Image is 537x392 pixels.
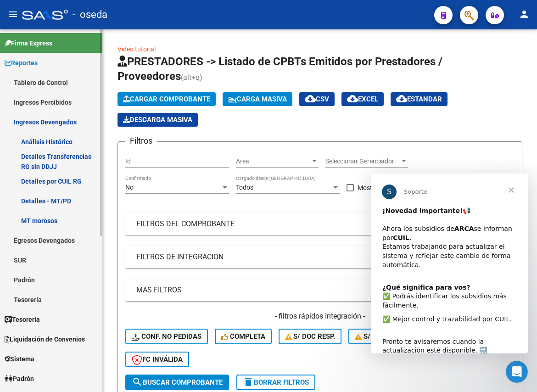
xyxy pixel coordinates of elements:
span: Seleccionar Gerenciador [325,157,400,165]
span: CSV [305,95,329,103]
span: Liquidación de Convenios [5,334,85,344]
mat-icon: cloud_download [305,93,316,104]
span: Padrón [5,374,34,384]
mat-panel-title: MAS FILTROS [136,285,492,295]
span: Descarga Masiva [123,116,192,124]
span: Tesorería [5,314,40,325]
mat-icon: delete [243,376,254,387]
button: Buscar Comprobante [125,375,229,390]
span: Firma Express [5,38,52,48]
span: Area [236,157,310,165]
span: Borrar Filtros [243,378,309,386]
span: Completa [221,332,265,341]
mat-icon: cloud_download [347,93,358,104]
span: Cargar Comprobante [123,95,210,103]
button: Carga Masiva [223,92,292,106]
button: Descarga Masiva [117,113,198,127]
span: FC Inválida [132,355,183,364]
span: S/ legajo [355,332,397,341]
mat-icon: menu [7,9,18,20]
app-download-masive: Descarga masiva de comprobantes (adjuntos) [117,113,198,127]
button: Conf. no pedidas [125,329,208,344]
mat-expansion-panel-header: FILTROS DE INTEGRACION [125,246,515,268]
button: Completa [215,329,272,344]
span: Sistema [5,354,34,364]
span: PRESTADORES -> Listado de CPBTs Emitidos por Prestadores / Proveedores [117,55,442,83]
span: Estandar [396,95,442,103]
span: (alt+q) [181,73,202,82]
button: S/ Doc Resp. [279,329,342,344]
button: Cargar Comprobante [117,92,216,106]
span: Reportes [5,58,38,68]
div: Pronto te avisaremos cuando la actualización esté disponible. 🔜 [11,155,145,182]
span: S/ Doc Resp. [285,332,336,341]
mat-icon: search [132,376,143,387]
mat-icon: cloud_download [396,93,407,104]
iframe: Intercom live chat [506,361,528,383]
mat-panel-title: FILTROS DE INTEGRACION [136,252,492,262]
button: S/ legajo [348,329,403,344]
mat-panel-title: FILTROS DEL COMPROBANTE [136,219,492,229]
mat-icon: person [519,9,530,20]
mat-expansion-panel-header: MAS FILTROS [125,279,515,301]
span: Buscar Comprobante [132,378,223,386]
mat-expansion-panel-header: FILTROS DEL COMPROBANTE [125,213,515,235]
span: No [125,184,134,191]
span: Todos [236,184,253,191]
h3: Filtros [125,134,157,147]
span: Conf. no pedidas [132,332,201,341]
button: CSV [299,92,335,106]
a: Video tutorial [117,45,156,53]
span: Mostrar totalizadores [358,182,420,193]
span: Carga Masiva [228,95,287,103]
h4: - filtros rápidos Integración - [125,311,515,321]
iframe: Intercom live chat mensaje [371,174,528,353]
span: - oseda [73,5,107,25]
button: EXCEL [341,92,384,106]
button: FC Inválida [125,352,189,367]
button: Borrar Filtros [236,375,315,390]
button: Estandar [391,92,447,106]
span: EXCEL [347,95,378,103]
